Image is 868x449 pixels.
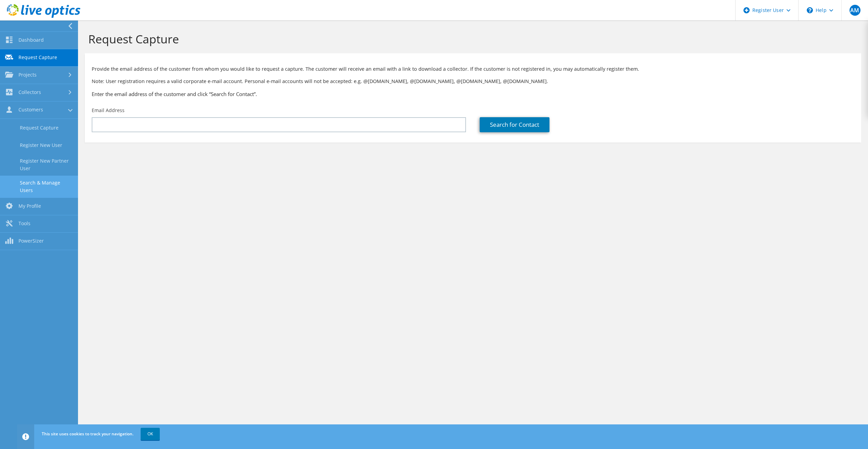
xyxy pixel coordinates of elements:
a: Search for Contact [480,117,549,132]
p: Provide the email address of the customer from whom you would like to request a capture. The cust... [92,65,854,73]
h3: Enter the email address of the customer and click “Search for Contact”. [92,90,854,98]
label: Email Address [92,107,125,114]
span: This site uses cookies to track your navigation. [42,431,133,437]
p: Note: User registration requires a valid corporate e-mail account. Personal e-mail accounts will ... [92,78,854,85]
h1: Request Capture [88,32,854,46]
svg: \n [807,7,813,13]
a: OK [141,428,160,440]
span: AM [850,5,860,16]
